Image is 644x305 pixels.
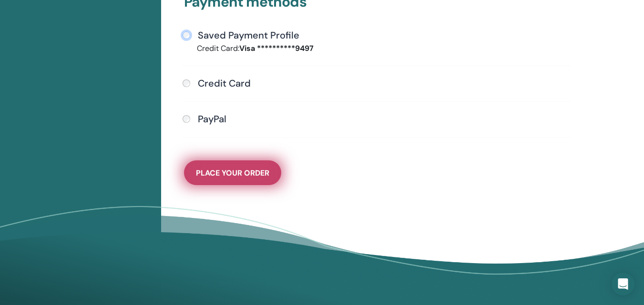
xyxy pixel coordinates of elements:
h4: Saved Payment Profile [198,30,299,41]
div: Open Intercom Messenger [612,273,634,295]
h4: PayPal [198,113,226,125]
button: Place Your Order [184,160,281,185]
h4: Credit Card [198,78,251,89]
div: Credit Card: [190,43,377,54]
span: Place Your Order [196,168,269,178]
